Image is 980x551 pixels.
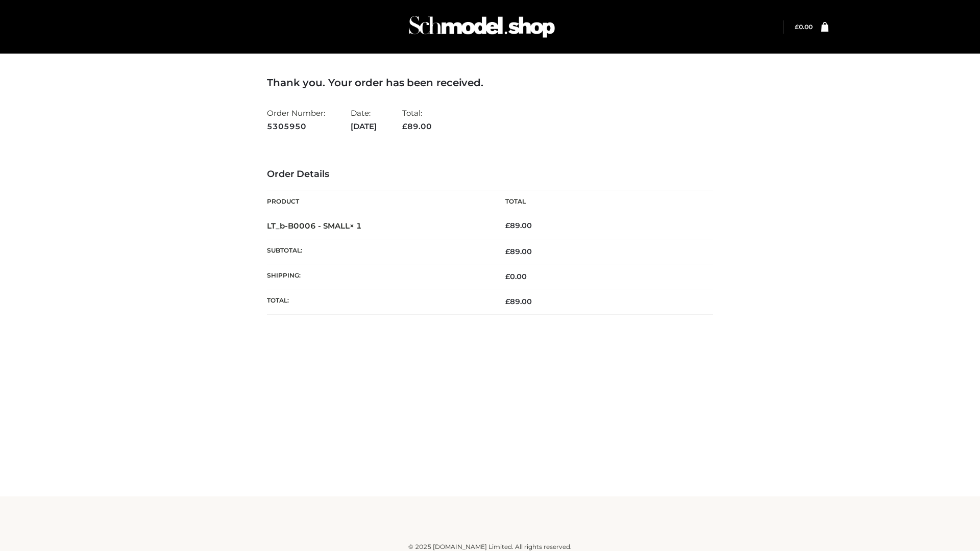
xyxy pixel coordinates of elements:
th: Total: [267,289,490,314]
h3: Thank you. Your order has been received. [267,77,713,89]
span: £ [505,221,510,230]
span: £ [505,272,510,281]
span: £ [795,23,799,31]
span: £ [402,121,407,131]
strong: LT_b-B0006 - SMALL [267,221,362,231]
li: Order Number: [267,104,325,135]
a: £0.00 [795,23,813,31]
strong: 5305950 [267,120,325,133]
img: Schmodel Admin 964 [405,7,558,47]
span: 89.00 [402,121,432,131]
span: 89.00 [505,247,532,256]
bdi: 89.00 [505,221,532,230]
bdi: 0.00 [505,272,527,281]
th: Subtotal: [267,239,490,264]
th: Product [267,190,490,213]
th: Shipping: [267,264,490,289]
strong: × 1 [350,221,362,231]
th: Total [490,190,713,213]
li: Total: [402,104,432,135]
strong: [DATE] [351,120,377,133]
span: 89.00 [505,297,532,306]
span: £ [505,247,510,256]
h3: Order Details [267,169,713,180]
li: Date: [351,104,377,135]
span: £ [505,297,510,306]
bdi: 0.00 [795,23,813,31]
